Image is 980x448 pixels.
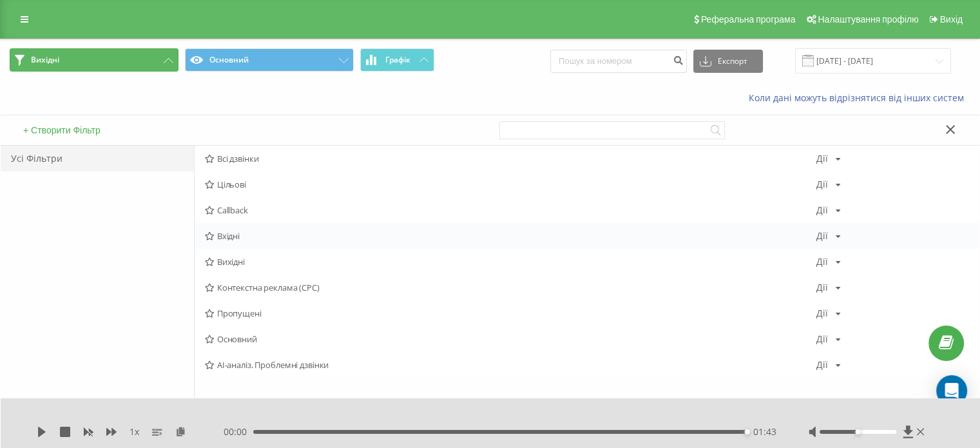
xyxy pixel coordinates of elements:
[205,180,816,189] span: Цільові
[130,425,139,438] span: 1 x
[693,50,763,73] button: Експорт
[816,231,828,240] div: Дії
[940,14,963,24] span: Вихід
[941,124,960,137] button: Закрити
[936,375,967,406] div: Open Intercom Messenger
[185,48,354,72] button: Основний
[205,231,816,240] span: Вхідні
[749,92,970,104] a: Коли дані можуть відрізнятися вiд інших систем
[19,124,104,136] button: + Створити Фільтр
[205,257,816,266] span: Вихідні
[816,206,828,215] div: Дії
[550,50,687,73] input: Пошук за номером
[745,429,750,434] div: Accessibility label
[205,335,816,344] span: Основний
[816,283,828,292] div: Дії
[818,14,918,24] span: Налаштування профілю
[816,180,828,189] div: Дії
[10,48,178,72] button: Вихідні
[816,309,828,318] div: Дії
[1,146,194,171] div: Усі Фільтри
[753,425,776,438] span: 01:43
[224,425,253,438] span: 00:00
[205,309,816,318] span: Пропущені
[205,283,816,292] span: Контекстна реклама (CPC)
[816,257,828,266] div: Дії
[360,48,434,72] button: Графік
[816,154,828,163] div: Дії
[205,360,816,369] span: AI-аналіз. Проблемні дзвінки
[855,429,860,434] div: Accessibility label
[701,14,796,24] span: Реферальна програма
[31,55,59,65] span: Вихідні
[385,55,410,64] span: Графік
[205,206,816,215] span: Callback
[205,154,816,163] span: Всі дзвінки
[816,360,828,369] div: Дії
[816,335,828,344] div: Дії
